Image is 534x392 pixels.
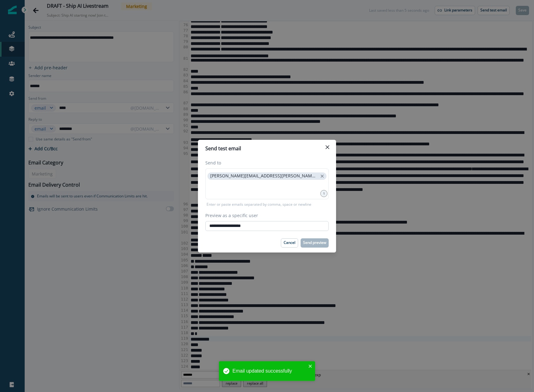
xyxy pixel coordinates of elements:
label: Preview as a specific user [205,212,325,219]
button: Close [322,142,332,152]
label: Send to [205,160,325,166]
p: Send test email [205,145,241,152]
p: Enter or paste emails separated by comma, space or newline [205,202,313,207]
div: 1 [320,190,327,197]
p: Send preview [303,240,326,245]
button: Cancel [281,238,298,248]
button: close [319,173,325,179]
p: Cancel [284,240,295,245]
button: close [308,364,313,369]
p: [PERSON_NAME][EMAIL_ADDRESS][PERSON_NAME][DOMAIN_NAME] [210,173,318,179]
button: Send preview [301,238,329,248]
div: Email updated successfully [232,367,306,375]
